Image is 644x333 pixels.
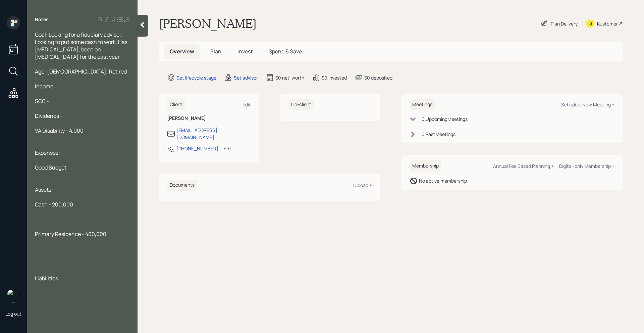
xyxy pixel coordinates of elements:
div: EST [224,145,232,152]
div: Kustomer [597,20,618,27]
div: 0 Upcoming Meeting s [422,115,468,123]
h6: Meetings [410,99,435,110]
span: SCC - [35,97,49,105]
span: Assets: [35,186,53,193]
div: No active membership [419,177,467,184]
div: [EMAIL_ADDRESS][DOMAIN_NAME] [176,127,251,141]
div: Edit [243,101,251,108]
div: Upload + [353,182,372,188]
h6: Co-client [288,99,314,110]
span: Cash - 200,000 [35,201,73,208]
div: $0 net-worth [275,74,304,81]
div: $0 deposited [364,74,392,81]
span: Primary Residence - 400,000 [35,230,106,238]
span: VA Disability - 4,900 [35,127,84,134]
div: Set advisor [234,74,258,81]
span: Age: [DEMOGRAPHIC_DATA]; Retired [35,68,127,75]
div: $0 invested [322,74,347,81]
span: Invest [237,48,253,55]
div: Schedule New Meeting + [561,101,614,108]
span: Good Budget [35,164,66,171]
span: Dividends - [35,112,62,120]
h6: Membership [410,160,441,172]
h6: Client [167,99,185,110]
h1: [PERSON_NAME] [159,16,257,31]
span: Goal: Looking for a fiduciary advisor. Looking to put some cash to work. Has [MEDICAL_DATA], been... [35,31,128,60]
span: Plan [210,48,221,55]
span: Liabilities: [35,275,60,282]
h6: [PERSON_NAME] [167,115,251,121]
div: [PHONE_NUMBER] [176,145,218,152]
div: Annual Fee Based Planning + [493,163,554,169]
div: Log out [5,311,21,317]
div: 0 Past Meeting s [422,131,455,138]
span: Overview [170,48,194,55]
img: retirable_logo.png [7,289,20,302]
span: Expenses: [35,149,60,156]
span: Spend & Save [269,48,302,55]
label: Notes [35,16,49,23]
div: Set lifecycle stage [176,74,216,81]
h6: Documents [167,180,197,191]
div: Plan Delivery [551,20,578,27]
span: Income: [35,83,55,90]
div: Digital-only Membership + [559,163,614,169]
